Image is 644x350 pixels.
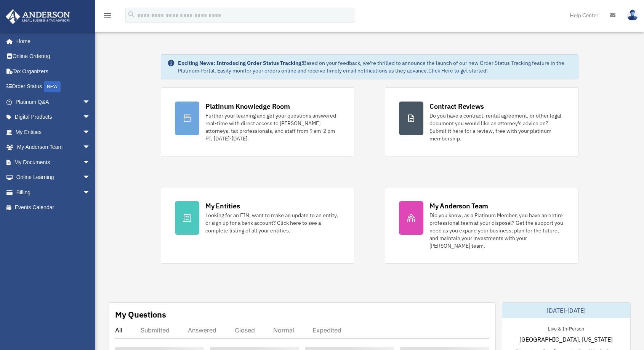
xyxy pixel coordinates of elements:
[385,187,578,264] a: My Anderson Team Did you know, as a Platinum Member, you have an entire professional team at your...
[205,201,240,211] div: My Entities
[5,79,102,95] a: Order StatusNEW
[519,335,613,344] span: [GEOGRAPHIC_DATA], [US_STATE]
[205,102,290,111] div: Platinum Knowledge Room
[627,10,638,21] img: User Pic
[5,94,102,110] a: Platinum Q&Aarrow_drop_down
[83,110,98,125] span: arrow_drop_down
[83,185,98,200] span: arrow_drop_down
[83,170,98,185] span: arrow_drop_down
[5,185,102,200] a: Billingarrow_drop_down
[161,87,354,156] a: Platinum Knowledge Room Further your learning and get your questions answered real-time with dire...
[5,49,102,64] a: Online Ordering
[428,67,488,74] a: Click Here to get started!
[3,9,72,24] img: Anderson Advisors Platinum Portal
[312,326,341,334] div: Expedited
[5,110,102,125] a: Digital Productsarrow_drop_down
[103,11,112,20] i: menu
[178,59,572,74] div: Based on your feedback, we're thrilled to announce the launch of our new Order Status Tracking fe...
[385,87,578,156] a: Contract Reviews Do you have a contract, rental agreement, or other legal document you would like...
[502,303,631,318] div: [DATE]-[DATE]
[141,326,170,334] div: Submitted
[235,326,255,334] div: Closed
[429,211,564,250] div: Did you know, as a Platinum Member, you have an entire professional team at your disposal? Get th...
[127,10,136,19] i: search
[83,155,98,170] span: arrow_drop_down
[44,81,61,92] div: NEW
[429,201,488,211] div: My Anderson Team
[429,112,564,142] div: Do you have a contract, rental agreement, or other legal document you would like an attorney's ad...
[205,112,340,142] div: Further your learning and get your questions answered real-time with direct access to [PERSON_NAM...
[5,124,102,140] a: My Entitiesarrow_drop_down
[542,324,590,332] div: Live & In-Person
[103,13,112,20] a: menu
[83,140,98,155] span: arrow_drop_down
[115,326,122,334] div: All
[205,211,340,234] div: Looking for an EIN, want to make an update to an entity, or sign up for a bank account? Click her...
[5,64,102,79] a: Tax Organizers
[83,124,98,140] span: arrow_drop_down
[5,200,102,215] a: Events Calendar
[5,140,102,155] a: My Anderson Teamarrow_drop_down
[115,309,166,320] div: My Questions
[273,326,294,334] div: Normal
[83,94,98,110] span: arrow_drop_down
[5,170,102,185] a: Online Learningarrow_drop_down
[5,155,102,170] a: My Documentsarrow_drop_down
[429,102,484,111] div: Contract Reviews
[188,326,216,334] div: Answered
[5,34,98,49] a: Home
[161,187,354,264] a: My Entities Looking for an EIN, want to make an update to an entity, or sign up for a bank accoun...
[178,60,303,66] strong: Exciting News: Introducing Order Status Tracking!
